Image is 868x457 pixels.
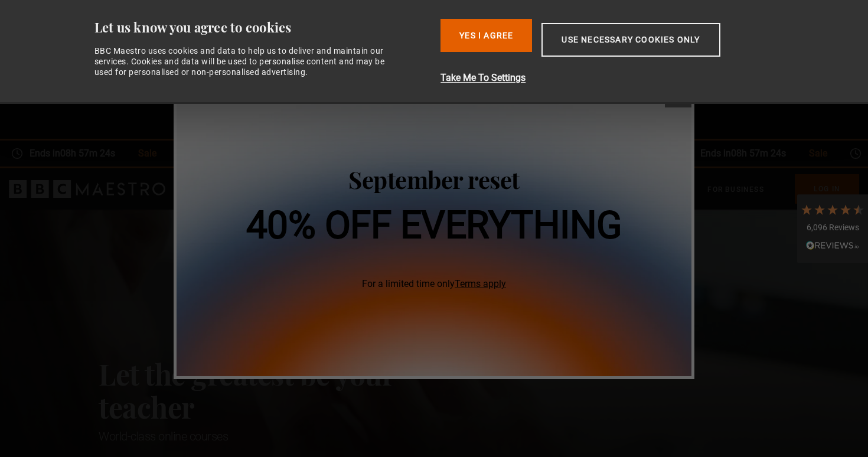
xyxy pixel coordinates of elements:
button: Take Me To Settings [440,71,782,85]
div: 4.7 Stars [800,203,865,216]
div: 6,096 ReviewsRead All Reviews [797,194,868,263]
a: Terms apply [455,278,506,289]
span: September reset [348,164,520,195]
button: Yes I Agree [440,19,532,52]
div: BBC Maestro uses cookies and data to help us to deliver and maintain our services. Cookies and da... [94,45,398,78]
div: Let us know you agree to cookies [94,19,432,36]
div: Read All Reviews [800,240,865,254]
span: For a limited time only [246,277,622,291]
img: 40% off everything [177,81,691,376]
img: REVIEWS.io [806,241,859,249]
h1: 40% off everything [246,207,622,244]
div: 6,096 Reviews [800,222,865,234]
button: Use necessary cookies only [541,23,720,57]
